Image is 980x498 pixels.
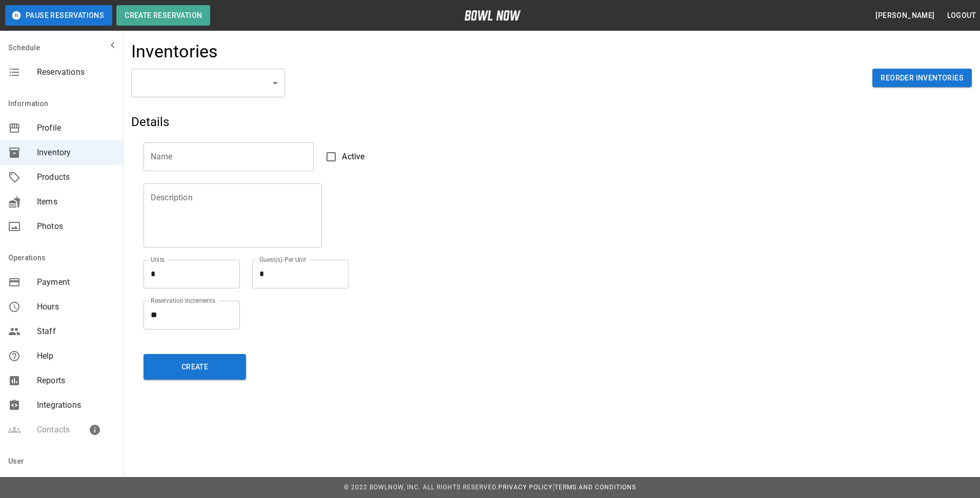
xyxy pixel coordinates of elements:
[37,171,115,183] span: Products
[498,484,553,491] a: Privacy Policy
[131,114,691,130] h5: Details
[344,484,498,491] span: © 2022 BowlNow, Inc. All Rights Reserved.
[37,350,115,362] span: Help
[37,66,115,78] span: Reservations
[5,5,112,26] button: Pause Reservations
[37,325,115,338] span: Staff
[37,399,115,411] span: Integrations
[37,220,115,233] span: Photos
[131,41,218,63] h4: Inventories
[871,6,938,25] button: [PERSON_NAME]
[37,276,115,288] span: Payment
[37,301,115,313] span: Hours
[131,69,285,97] div: ​
[872,69,972,88] button: Reorder Inventories
[464,10,521,20] img: logo
[943,6,980,25] button: Logout
[37,196,115,208] span: Items
[37,375,115,387] span: Reports
[37,147,115,159] span: Inventory
[37,122,115,134] span: Profile
[555,484,636,491] a: Terms and Conditions
[116,5,210,26] button: Create Reservation
[144,354,246,380] button: Create
[342,151,364,163] span: Active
